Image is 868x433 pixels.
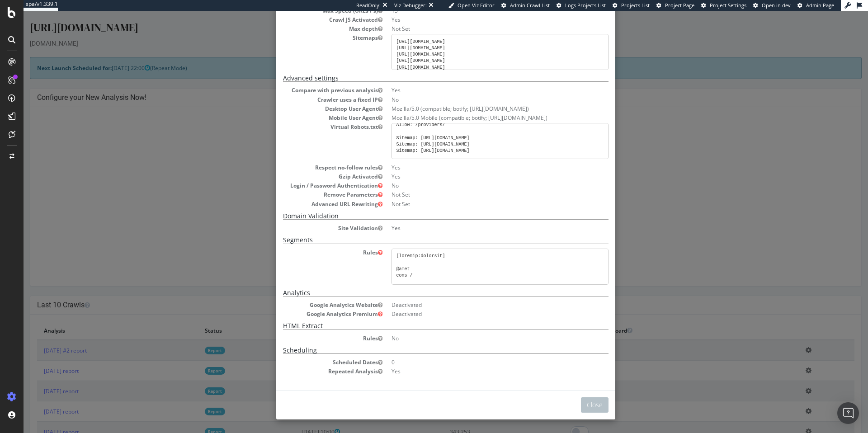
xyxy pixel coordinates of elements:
dt: Compare with previous analysis [259,75,359,83]
dd: 0 [368,348,585,355]
span: Open in dev [762,2,791,9]
a: Admin Crawl List [501,2,550,9]
a: Logs Projects List [557,2,606,9]
div: Open Intercom Messenger [837,402,859,424]
span: Open Viz Editor [458,2,495,9]
h5: Analytics [259,278,585,286]
dd: No [368,171,585,179]
dd: Mozilla/5.0 Mobile (compatible; botify; [URL][DOMAIN_NAME]) [368,103,585,111]
h5: Advanced settings [259,64,585,71]
dd: Mozilla/5.0 (compatible; botify; [URL][DOMAIN_NAME]) [368,94,585,102]
button: Close [557,386,585,402]
span: Projects List [621,2,650,9]
dt: Scheduled Dates [259,348,359,355]
a: Open in dev [753,2,791,9]
dt: Mobile User Agent [259,103,359,111]
dd: Not Set [368,180,585,188]
dt: Repeated Analysis [259,357,359,364]
h5: Scheduling [259,336,585,343]
a: Open Viz Editor [448,2,495,9]
dd: Yes [368,5,585,13]
dd: Deactivated [368,299,585,307]
pre: [loremip:dolorsit] @amet cons / @adipis-elitsed doei /tempor-incidid/* @utlaboree/doloremagn ALI ... [368,238,585,274]
dd: Yes [368,153,585,160]
dd: No [368,324,585,331]
dd: Yes [368,75,585,83]
a: Admin Page [797,2,834,9]
h5: Domain Validation [259,202,585,209]
dt: Site Validation [259,213,359,221]
dt: Gzip Activated [259,162,359,169]
dt: Rules [259,238,359,245]
pre: [URL][DOMAIN_NAME] [URL][DOMAIN_NAME] [URL][DOMAIN_NAME] [URL][DOMAIN_NAME] [URL][DOMAIN_NAME] [U... [368,23,585,59]
dt: Advanced URL Rewriting [259,189,359,197]
dd: Not Set [368,189,585,197]
h5: Segments [259,226,585,233]
div: ReadOnly: [356,2,381,9]
dt: Crawl JS Activated [259,5,359,13]
dt: Google Analytics Premium [259,299,359,307]
dd: Yes [368,162,585,169]
span: Logs Projects List [565,2,606,9]
dd: Yes [368,213,585,221]
span: Project Settings [710,2,746,9]
dd: No [368,85,585,93]
dt: Rules [259,324,359,331]
a: Projects List [613,2,650,9]
span: Project Page [665,2,694,9]
dt: Login / Password Authentication [259,171,359,179]
dt: Max depth [259,14,359,22]
a: Project Settings [701,2,746,9]
a: Project Page [656,2,694,9]
span: Admin Page [806,2,834,9]
dt: Desktop User Agent [259,94,359,102]
dd: Yes [368,357,585,364]
dt: Sitemaps [259,23,359,31]
dt: Virtual Robots.txt [259,112,359,120]
dt: Crawler uses a fixed IP [259,85,359,93]
dd: Deactivated [368,290,585,298]
div: Viz Debugger: [394,2,427,9]
dt: Respect no-follow rules [259,153,359,160]
span: Admin Crawl List [510,2,550,9]
pre: User-agent: * Disallow: /assets/Icon/ Disallow: /api/v2/help_center/ # Allow all crawlers for tes... [368,112,585,148]
dd: Not Set [368,14,585,22]
dt: Google Analytics Website [259,290,359,298]
dt: Remove Parameters [259,180,359,188]
h5: HTML Extract [259,311,585,319]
